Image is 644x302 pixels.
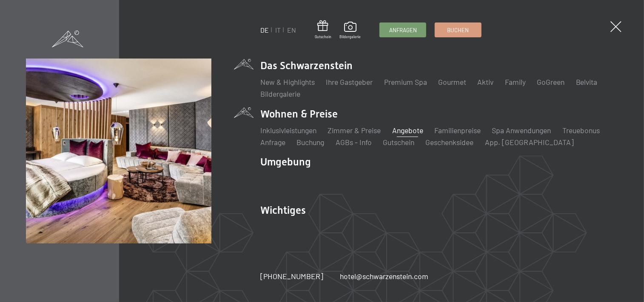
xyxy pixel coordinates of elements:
[562,126,600,135] a: Treuebonus
[328,126,381,135] a: Zimmer & Preise
[537,77,564,87] a: GoGreen
[275,26,281,34] a: IT
[492,126,551,135] a: Spa Anwendungen
[297,137,325,147] a: Buchung
[260,89,300,98] a: Bildergalerie
[380,23,426,37] a: Anfragen
[384,77,427,87] a: Premium Spa
[447,26,469,34] span: Buchen
[260,77,315,87] a: New & Highlights
[434,126,481,135] a: Familienpreise
[438,77,466,87] a: Gourmet
[339,22,361,39] a: Bildergalerie
[505,77,526,87] a: Family
[383,137,414,147] a: Gutschein
[315,20,331,39] a: Gutschein
[260,26,269,34] a: DE
[326,77,373,87] a: Ihre Gastgeber
[336,137,372,147] a: AGBs - Info
[339,34,361,39] span: Bildergalerie
[287,26,296,34] a: EN
[340,271,428,282] a: hotel@schwarzenstein.com
[260,271,323,282] a: [PHONE_NUMBER]
[576,77,598,87] a: Belvita
[315,34,331,39] span: Gutschein
[435,23,481,37] a: Buchen
[389,26,417,34] span: Anfragen
[485,137,574,147] a: App. [GEOGRAPHIC_DATA]
[426,137,474,147] a: Geschenksidee
[392,126,423,135] a: Angebote
[260,271,323,281] span: [PHONE_NUMBER]
[478,77,494,87] a: Aktiv
[260,126,316,135] a: Inklusivleistungen
[260,137,285,147] a: Anfrage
